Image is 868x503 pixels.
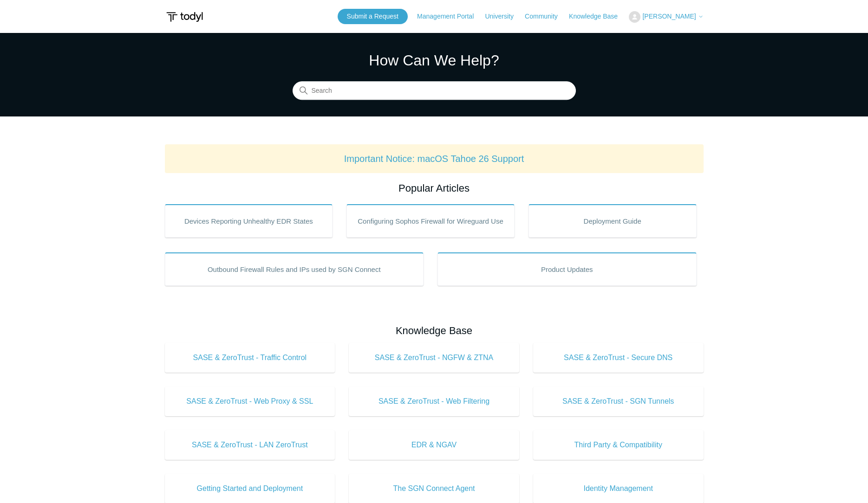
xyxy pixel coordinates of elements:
[293,49,576,71] h1: How Can We Help?
[533,387,704,416] a: SASE & ZeroTrust - SGN Tunnels
[165,323,704,338] h2: Knowledge Base
[417,12,483,21] a: Management Portal
[165,204,333,238] a: Devices Reporting Unhealthy EDR States
[165,181,704,196] h2: Popular Articles
[547,483,690,494] span: Identity Management
[547,352,690,363] span: SASE & ZeroTrust - Secure DNS
[165,430,335,460] a: SASE & ZeroTrust - LAN ZeroTrust
[179,439,321,451] span: SASE & ZeroTrust - LAN ZeroTrust
[346,204,515,238] a: Configuring Sophos Firewall for Wireguard Use
[179,396,321,407] span: SASE & ZeroTrust - Web Proxy & SSL
[533,343,704,373] a: SASE & ZeroTrust - Secure DNS
[485,12,522,21] a: University
[165,343,335,373] a: SASE & ZeroTrust - Traffic Control
[179,352,321,363] span: SASE & ZeroTrust - Traffic Control
[533,430,704,460] a: Third Party & Compatibility
[529,204,697,238] a: Deployment Guide
[293,82,576,100] input: Search
[363,483,505,494] span: The SGN Connect Agent
[547,439,690,451] span: Third Party & Compatibility
[344,154,524,164] a: Important Notice: macOS Tahoe 26 Support
[363,396,505,407] span: SASE & ZeroTrust - Web Filtering
[642,13,696,20] span: [PERSON_NAME]
[547,396,690,407] span: SASE & ZeroTrust - SGN Tunnels
[363,439,505,451] span: EDR & NGAV
[525,12,567,21] a: Community
[165,8,204,26] img: Todyl Support Center Help Center home page
[179,483,321,494] span: Getting Started and Deployment
[349,343,519,373] a: SASE & ZeroTrust - NGFW & ZTNA
[363,352,505,363] span: SASE & ZeroTrust - NGFW & ZTNA
[349,387,519,416] a: SASE & ZeroTrust - Web Filtering
[629,11,703,23] button: [PERSON_NAME]
[569,12,627,21] a: Knowledge Base
[165,252,424,286] a: Outbound Firewall Rules and IPs used by SGN Connect
[338,9,408,24] a: Submit a Request
[165,387,335,416] a: SASE & ZeroTrust - Web Proxy & SSL
[349,430,519,460] a: EDR & NGAV
[437,252,697,286] a: Product Updates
